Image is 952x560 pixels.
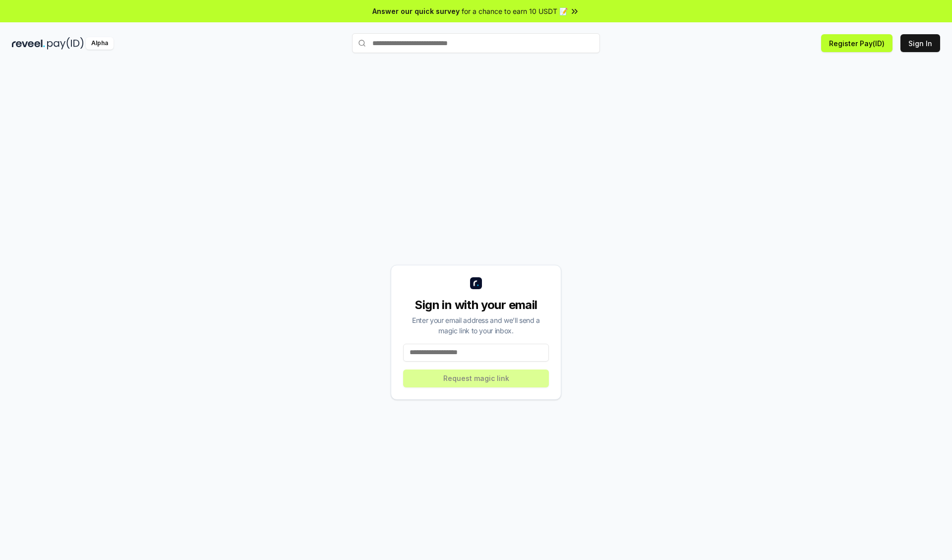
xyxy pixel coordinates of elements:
span: Answer our quick survey [372,6,460,16]
div: Enter your email address and we’ll send a magic link to your inbox. [403,315,549,336]
img: logo_small [470,277,482,289]
div: Alpha [86,37,114,50]
button: Register Pay(ID) [821,34,892,52]
img: reveel_dark [12,37,45,50]
button: Sign In [900,34,940,52]
div: Sign in with your email [403,297,549,313]
img: pay_id [47,37,84,50]
span: for a chance to earn 10 USDT 📝 [462,6,568,16]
